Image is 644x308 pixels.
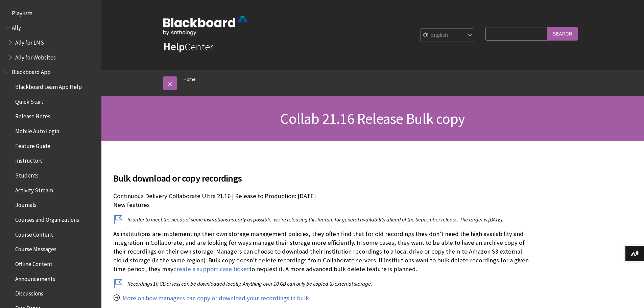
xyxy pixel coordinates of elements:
[15,140,50,149] span: Feature Guide
[12,22,21,31] span: Ally
[113,216,532,223] p: In order to meet the needs of some institutions as early as possible, we're releasing this featur...
[15,37,44,46] span: Ally for LMS
[15,170,39,179] span: Students
[122,294,309,302] a: More on how managers can copy or download your recordings in bulk
[15,273,55,282] span: Announcements
[113,230,532,274] p: As institutions are implementing their own storage management policies, they often find that for ...
[15,258,52,267] span: Offline Content
[4,7,97,19] nav: Book outline for Playlists
[113,280,532,287] p: Recordings 10 GB or less can be downloaded locally. Anything over 10 GB can only be copied to ext...
[15,125,59,135] span: Mobile Auto Login
[12,7,32,17] span: Playlists
[15,155,43,164] span: Instructors
[113,163,532,185] h2: Bulk download or copy recordings
[113,192,316,209] span: Continuous Delivery Collaborate Ultra 21.16 | Release to Production: [DATE] New features
[15,111,50,120] span: Release Notes
[15,96,43,105] span: Quick Start
[15,52,56,61] span: Ally for Websites
[280,109,465,128] span: Collab 21.16 Release Bulk copy
[184,75,196,84] a: Home
[15,244,56,253] span: Course Messages
[15,199,37,209] span: Journals
[15,81,82,90] span: Blackboard Learn App Help
[15,185,53,194] span: Activity Stream
[421,29,475,42] select: Site Language Selector
[163,40,185,53] strong: Help
[15,288,43,297] span: Discussions
[547,27,578,40] input: Search
[15,229,53,238] span: Course Content
[15,214,79,223] span: Courses and Organizations
[12,67,51,76] span: Blackboard App
[163,16,248,35] img: Blackboard by Anthology
[173,265,249,273] a: create a support case ticket
[163,40,213,53] a: HelpCenter
[4,22,97,63] nav: Book outline for Anthology Ally Help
